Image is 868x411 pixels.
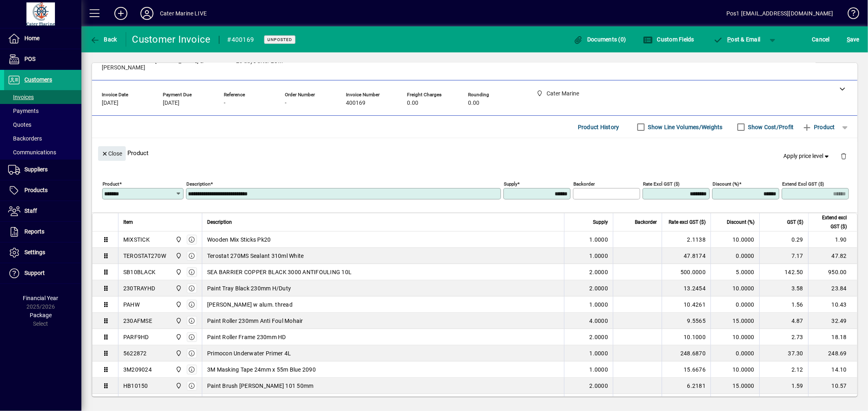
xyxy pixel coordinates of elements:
[575,120,623,134] button: Product History
[4,28,81,49] a: Home
[759,280,808,296] td: 3.58
[207,333,286,341] span: Paint Roller Frame 230mm HD
[590,284,608,292] span: 2.0000
[227,33,254,46] div: #400169
[667,252,706,260] div: 47.8174
[123,349,147,357] div: 5622872
[727,218,754,227] span: Discount (%)
[590,382,608,390] span: 2.0000
[590,333,608,341] span: 2.0000
[667,284,706,292] div: 13.2454
[134,6,160,21] button: Profile
[647,123,723,131] label: Show Line Volumes/Weights
[759,313,808,329] td: 4.87
[812,33,830,46] span: Cancel
[578,121,619,134] span: Product History
[834,146,853,166] button: Delete
[4,222,81,242] a: Reports
[635,218,657,227] span: Backorder
[4,201,81,221] a: Staff
[784,152,831,160] span: Apply price level
[224,100,225,106] span: -
[571,32,628,47] button: Documents (0)
[103,181,119,187] mat-label: Product
[4,145,81,159] a: Communications
[24,166,48,173] span: Suppliers
[709,32,765,47] button: Post & Email
[123,252,166,260] div: TEROSTAT270W
[468,100,479,106] span: 0.00
[726,7,833,20] div: Pos1 [EMAIL_ADDRESS][DOMAIN_NAME]
[711,231,759,248] td: 10.0000
[711,394,759,410] td: 15.0000
[123,218,133,227] span: Item
[808,378,857,394] td: 10.57
[173,316,183,325] span: Cater Marine
[845,32,861,47] button: Save
[8,94,34,100] span: Invoices
[759,378,808,394] td: 1.59
[713,181,739,187] mat-label: Discount (%)
[590,317,608,325] span: 4.0000
[4,49,81,69] a: POS
[781,149,834,164] button: Apply price level
[207,349,291,357] span: Primocon Underwater Primer 4L
[4,242,81,263] a: Settings
[24,208,37,214] span: Staff
[173,333,183,342] span: Cater Marine
[667,366,706,374] div: 15.6676
[24,270,45,276] span: Support
[759,248,808,264] td: 7.17
[590,349,608,357] span: 1.0000
[573,36,626,43] span: Documents (0)
[787,218,803,227] span: GST ($)
[593,218,608,227] span: Supply
[24,228,44,235] span: Reports
[24,187,48,193] span: Products
[667,349,706,357] div: 248.6870
[160,7,207,20] div: Cater Marine LIVE
[4,180,81,201] a: Products
[759,329,808,345] td: 2.73
[667,301,706,309] div: 10.4261
[4,90,81,104] a: Invoices
[23,295,59,301] span: Financial Year
[813,213,847,231] span: Extend excl GST ($)
[173,251,183,260] span: Cater Marine
[808,231,857,248] td: 1.90
[4,132,81,145] a: Backorders
[808,361,857,378] td: 14.10
[711,280,759,296] td: 10.0000
[207,268,352,276] span: SEA BARRIER COPPER BLACK 3000 ANTIFOULING 10L
[267,37,292,42] span: Unposted
[207,366,316,374] span: 3M Masking Tape 24mm x 55m Blue 2090
[667,268,706,276] div: 500.0000
[98,146,126,161] button: Close
[808,264,857,280] td: 950.00
[207,218,232,227] span: Description
[123,236,150,244] div: MIXSTICK
[711,345,759,361] td: 0.0000
[759,345,808,361] td: 37.30
[173,300,183,309] span: Cater Marine
[667,333,706,341] div: 10.1000
[711,264,759,280] td: 5.0000
[101,147,122,160] span: Close
[810,32,832,47] button: Cancel
[123,366,152,374] div: 3M209024
[834,152,853,160] app-page-header-button: Delete
[759,231,808,248] td: 0.29
[186,181,210,187] mat-label: Description
[713,36,761,43] span: ost & Email
[808,248,857,264] td: 47.82
[123,382,148,390] div: HB10150
[81,32,126,47] app-page-header-button: Back
[759,296,808,313] td: 1.56
[102,58,224,71] span: 102360 - Follow Me - [PERSON_NAME] & [PERSON_NAME]
[24,56,35,62] span: POS
[173,365,183,374] span: Cater Marine
[346,100,365,106] span: 400169
[643,181,680,187] mat-label: Rate excl GST ($)
[808,329,857,345] td: 18.18
[173,349,183,358] span: Cater Marine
